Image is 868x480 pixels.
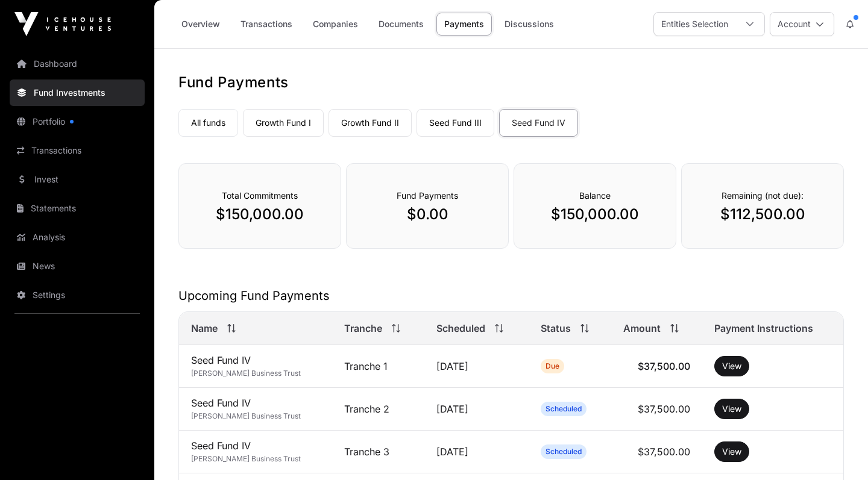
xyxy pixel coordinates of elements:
[178,287,844,304] h2: Upcoming Fund Payments
[344,321,382,335] span: Tranche
[538,205,652,224] p: $150,000.00
[332,345,424,388] td: Tranche 1
[714,399,749,419] button: View
[623,321,661,335] span: Amount
[10,79,145,106] a: Fund Investments
[397,190,458,201] span: Fund Payments
[10,224,145,251] a: Analysis
[638,360,690,372] span: $37,500.00
[10,51,145,77] a: Dashboard
[10,195,145,222] a: Statements
[417,109,494,137] a: Seed Fund III
[424,388,529,431] td: [DATE]
[436,321,485,335] span: Scheduled
[546,404,582,414] span: Scheduled
[371,13,432,36] a: Documents
[546,361,559,371] span: Due
[638,446,690,458] span: $37,500.00
[706,205,819,224] p: $112,500.00
[10,137,145,164] a: Transactions
[14,12,111,36] img: Icehouse Ventures Logo
[178,109,238,137] a: All funds
[424,431,529,473] td: [DATE]
[722,190,804,201] span: Remaining (not due):
[808,422,868,480] iframe: Chat Widget
[233,13,300,36] a: Transactions
[179,388,332,431] td: Seed Fund IV
[10,282,145,308] a: Settings
[10,166,145,193] a: Invest
[243,109,324,137] a: Growth Fund I
[436,13,492,36] a: Payments
[654,13,735,36] div: Entities Selection
[179,345,332,388] td: Seed Fund IV
[329,109,412,137] a: Growth Fund II
[499,109,578,137] a: Seed Fund IV
[714,441,749,462] button: View
[191,454,301,463] span: [PERSON_NAME] Business Trust
[332,431,424,473] td: Tranche 3
[222,190,298,201] span: Total Commitments
[191,411,301,420] span: [PERSON_NAME] Business Trust
[332,388,424,431] td: Tranche 2
[638,403,690,415] span: $37,500.00
[714,356,749,376] button: View
[179,431,332,473] td: Seed Fund IV
[10,108,145,135] a: Portfolio
[424,345,529,388] td: [DATE]
[305,13,366,36] a: Companies
[541,321,571,335] span: Status
[714,321,813,335] span: Payment Instructions
[546,447,582,457] span: Scheduled
[178,73,844,92] h1: Fund Payments
[579,190,611,201] span: Balance
[203,205,316,224] p: $150,000.00
[10,253,145,279] a: News
[371,205,484,224] p: $0.00
[191,321,218,335] span: Name
[174,13,228,36] a: Overview
[770,12,834,36] button: Account
[497,13,562,36] a: Discussions
[191,369,301,378] span: [PERSON_NAME] Business Trust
